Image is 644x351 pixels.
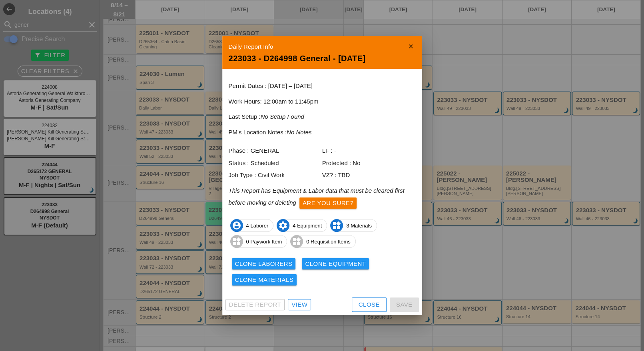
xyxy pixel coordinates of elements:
[359,300,380,309] div: Close
[322,171,416,180] div: VZ? : TBD
[232,274,297,285] button: Clone Materials
[235,259,293,269] div: Clone Laborers
[235,275,294,285] div: Clone Materials
[352,297,387,312] button: Close
[229,171,322,180] div: Job Type : Civil Work
[229,97,416,106] p: Work Hours: 12:00am to 11:45pm
[322,146,416,156] div: LF : -
[291,235,355,248] span: 0 Requisition Items
[403,38,419,54] i: close
[229,112,416,122] p: Last Setup :
[230,219,243,232] i: account_circle
[291,300,307,309] div: View
[229,146,322,156] div: Phase : GENERAL
[277,219,289,232] i: settings
[305,259,366,269] div: Clone Equipment
[288,299,311,310] a: View
[231,235,287,248] span: 0 Paywork Item
[229,187,405,206] i: This Report has Equipment & Labor data that must be cleared first before moving or deleting
[231,219,273,232] span: 4 Laborer
[302,258,369,269] button: Clone Equipment
[229,128,416,137] p: PM's Location Notes :
[322,159,416,168] div: Protected : No
[290,235,303,248] i: widgets
[229,42,416,52] div: Daily Report Info
[299,197,357,209] button: Are you sure?
[229,82,416,91] p: Permit Dates : [DATE] – [DATE]
[287,129,312,136] i: No Notes
[277,219,327,232] span: 4 Equipment
[261,113,304,120] i: No Setup Found
[330,219,343,232] i: widgets
[331,219,377,232] span: 3 Materials
[229,159,322,168] div: Status : Scheduled
[229,54,416,62] div: 223033 - D264998 General - [DATE]
[230,235,243,248] i: widgets
[232,258,296,269] button: Clone Laborers
[303,199,353,208] div: Are you sure?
